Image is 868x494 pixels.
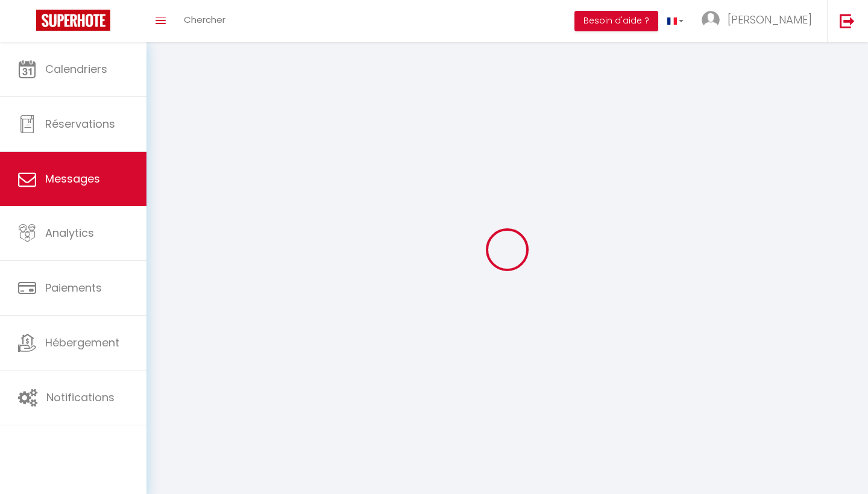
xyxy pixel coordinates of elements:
img: Super Booking [36,10,110,31]
span: [PERSON_NAME] [728,12,812,27]
span: Réservations [45,116,115,131]
span: Chercher [184,13,225,26]
span: Notifications [46,390,115,405]
span: Messages [45,171,100,186]
span: Calendriers [45,61,107,77]
img: logout [840,13,855,28]
img: ... [702,11,720,29]
button: Besoin d'aide ? [574,11,658,31]
span: Hébergement [45,335,119,350]
span: Analytics [45,225,94,240]
span: Paiements [45,280,102,295]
